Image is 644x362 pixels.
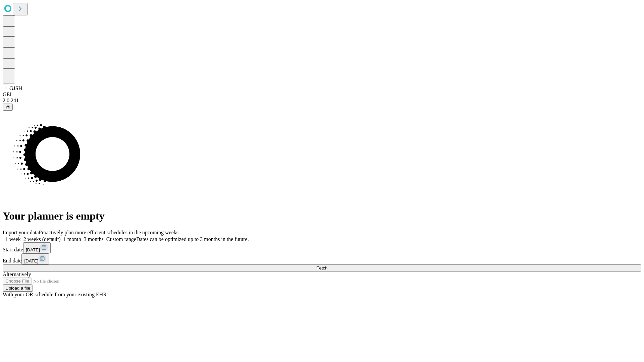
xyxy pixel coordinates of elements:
span: 1 week [5,236,21,242]
div: Start date [3,242,641,253]
div: 2.0.241 [3,98,641,104]
span: Fetch [316,265,327,270]
div: End date [3,253,641,264]
span: [DATE] [24,258,38,263]
span: Proactively plan more efficient schedules in the upcoming weeks. [39,230,180,235]
span: 1 month [63,236,81,242]
h1: Your planner is empty [3,210,641,222]
span: With your OR schedule from your existing EHR [3,292,107,297]
button: Upload a file [3,285,33,292]
span: Alternatively [3,271,31,277]
span: Import your data [3,230,39,235]
button: [DATE] [23,242,51,253]
span: @ [5,105,10,110]
button: Fetch [3,264,641,271]
span: [DATE] [26,247,40,252]
button: @ [3,104,13,111]
span: 3 months [84,236,104,242]
span: Custom range [106,236,136,242]
span: Dates can be optimized up to 3 months in the future. [136,236,249,242]
div: GEI [3,92,641,98]
button: [DATE] [21,253,49,264]
span: GJSH [9,85,22,91]
span: 2 weeks (default) [23,236,61,242]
